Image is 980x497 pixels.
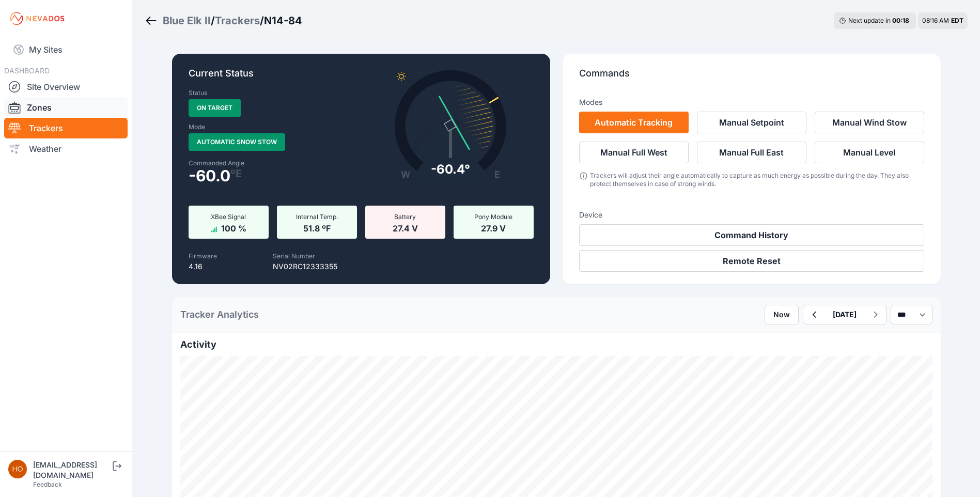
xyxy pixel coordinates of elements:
span: 27.9 V [481,221,506,234]
a: Site Overview [4,76,128,97]
span: / [260,13,264,28]
span: 51.8 ºF [303,221,331,234]
span: / [211,13,215,28]
label: Mode [189,123,205,131]
span: XBee Signal [211,213,246,221]
button: Command History [579,224,924,246]
h3: Device [579,210,924,220]
button: Remote Reset [579,250,924,272]
button: Manual Full West [579,142,689,163]
span: Battery [394,213,416,221]
span: 08:16 AM [922,17,949,24]
a: Trackers [215,13,260,28]
span: Pony Module [474,213,512,221]
label: Commanded Angle [189,159,355,167]
p: 4.16 [189,261,217,272]
h2: Activity [180,337,932,352]
button: Manual Full East [697,142,806,163]
button: Manual Wind Stow [815,112,924,133]
a: Trackers [4,118,128,138]
span: º E [230,169,242,178]
span: Internal Temp. [296,213,338,221]
button: Manual Setpoint [697,112,806,133]
span: Next update in [848,17,891,24]
nav: Breadcrumb [145,7,302,34]
span: Automatic Snow Stow [189,133,285,151]
button: Now [765,305,799,324]
div: 00 : 18 [892,17,911,25]
p: NV02RC12333355 [273,261,337,272]
button: Manual Level [815,142,924,163]
p: Current Status [189,66,534,89]
button: [DATE] [825,305,865,324]
label: Serial Number [273,252,315,260]
a: Feedback [33,480,62,488]
span: On Target [189,99,241,117]
button: Automatic Tracking [579,112,689,133]
img: Nevados [8,10,66,27]
span: 100 % [221,221,246,234]
p: Commands [579,66,924,89]
span: 27.4 V [393,221,418,234]
a: Blue Elk II [163,13,211,28]
h3: Modes [579,97,602,107]
span: DASHBOARD [4,66,50,75]
a: My Sites [4,37,128,62]
a: Zones [4,97,128,118]
label: Status [189,89,207,97]
h2: Tracker Analytics [180,307,259,322]
span: -60.0 [189,169,230,182]
div: [EMAIL_ADDRESS][DOMAIN_NAME] [33,460,111,480]
h3: N14-84 [264,13,302,28]
span: EDT [951,17,963,24]
label: Firmware [189,252,217,260]
a: Weather [4,138,128,159]
img: horsepowersolar@invenergy.com [8,460,27,478]
div: Trackers will adjust their angle automatically to capture as much energy as possible during the d... [590,172,924,188]
div: -60.4° [431,161,470,178]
